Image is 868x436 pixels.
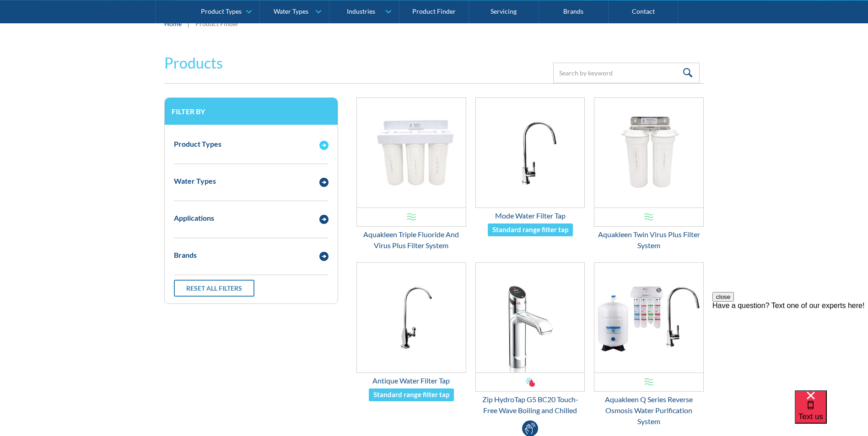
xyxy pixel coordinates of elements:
img: Antique Water Filter Tap [357,263,466,372]
a: Aquakleen Q Series Reverse Osmosis Water Purification SystemAquakleen Q Series Reverse Osmosis Wa... [594,262,704,427]
div: Applications [174,213,214,223]
h2: Products [164,52,223,74]
a: Aquakleen Twin Virus Plus Filter SystemAquakleen Twin Virus Plus Filter System [594,97,704,251]
div: Product Types [174,138,221,149]
div: Zip HydroTap G5 BC20 Touch-Free Wave Boiling and Chilled [475,394,585,416]
div: Standard range filter tap [373,389,449,400]
a: Reset all filters [174,280,254,297]
a: Zip HydroTap G5 BC20 Touch-Free Wave Boiling and ChilledZip HydroTap G5 BC20 Touch-Free Wave Boil... [475,262,585,416]
a: Home [164,19,182,28]
a: Aquakleen Triple Fluoride And Virus Plus Filter SystemAquakleen Triple Fluoride And Virus Plus Fi... [356,97,466,251]
img: Aquakleen Triple Fluoride And Virus Plus Filter System [357,98,466,207]
div: | [186,18,191,29]
div: Industries [347,7,375,15]
iframe: podium webchat widget prompt [712,292,868,402]
div: Water Types [274,7,308,15]
div: Product Types [201,7,242,15]
div: Antique Water Filter Tap [356,375,466,386]
div: Brands [174,250,197,261]
h3: Filter by [172,107,331,116]
div: Aquakleen Triple Fluoride And Virus Plus Filter System [356,229,466,251]
div: Aquakleen Q Series Reverse Osmosis Water Purification System [594,394,704,427]
input: Search by keyword [553,63,700,83]
a: Antique Water Filter TapAntique Water Filter TapStandard range filter tap [356,262,466,402]
div: Mode Water Filter Tap [475,210,585,221]
img: Aquakleen Q Series Reverse Osmosis Water Purification System [594,263,703,372]
div: Aquakleen Twin Virus Plus Filter System [594,229,704,251]
img: Zip HydroTap G5 BC20 Touch-Free Wave Boiling and Chilled [476,263,585,372]
iframe: podium webchat widget bubble [795,390,868,436]
img: Mode Water Filter Tap [476,98,585,207]
div: Product Finder [195,19,239,28]
img: Aquakleen Twin Virus Plus Filter System [594,98,703,207]
div: Standard range filter tap [492,224,568,235]
a: Mode Water Filter TapMode Water Filter TapStandard range filter tap [475,97,585,237]
div: Water Types [174,175,216,186]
